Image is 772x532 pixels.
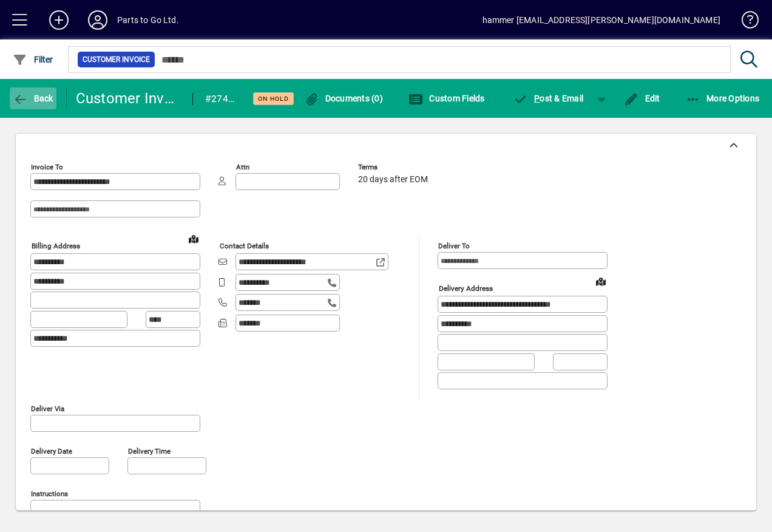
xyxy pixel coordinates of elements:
[686,94,760,103] span: More Options
[304,94,383,103] span: Documents (0)
[621,87,663,109] button: Edit
[205,89,238,109] div: #274005
[13,94,53,103] span: Back
[39,9,78,31] button: Add
[405,87,488,109] button: Custom Fields
[76,89,180,108] div: Customer Invoice
[683,87,763,109] button: More Options
[184,229,203,248] a: View on map
[31,489,68,497] mat-label: Instructions
[507,87,590,109] button: Post & Email
[358,163,431,171] span: Terms
[10,87,56,109] button: Back
[83,53,150,66] span: Customer Invoice
[13,55,53,64] span: Filter
[78,9,117,31] button: Profile
[301,87,386,109] button: Documents (0)
[31,163,63,171] mat-label: Invoice To
[513,94,584,103] span: ost & Email
[117,10,179,30] div: Parts to Go Ltd.
[482,10,720,30] div: hammer [EMAIL_ADDRESS][PERSON_NAME][DOMAIN_NAME]
[408,94,485,103] span: Custom Fields
[591,271,611,291] a: View on map
[236,163,249,171] mat-label: Attn
[624,94,660,103] span: Edit
[534,94,540,103] span: P
[358,175,428,185] span: 20 days after EOM
[128,446,171,455] mat-label: Delivery time
[10,49,56,70] button: Filter
[31,404,64,412] mat-label: Deliver via
[733,2,757,42] a: Knowledge Base
[438,242,470,250] mat-label: Deliver To
[258,95,289,103] span: On hold
[31,446,72,455] mat-label: Delivery date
